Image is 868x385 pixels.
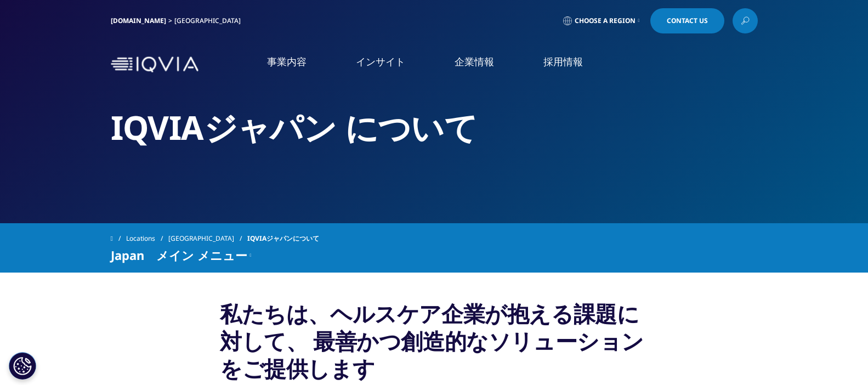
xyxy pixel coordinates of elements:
[111,248,247,262] span: Japan メイン メニュー
[575,16,636,25] span: Choose a Region
[203,38,758,90] nav: Primary
[267,55,307,69] a: 事業内容
[126,229,168,248] a: Locations
[543,55,583,69] a: 採用情報
[455,55,494,69] a: 企業情報
[174,16,245,25] div: [GEOGRAPHIC_DATA]
[111,107,758,148] h2: IQVIAジャパン について
[650,8,724,33] a: Contact Us
[247,229,319,248] span: IQVIAジャパンについて
[168,229,247,248] a: [GEOGRAPHIC_DATA]
[667,18,708,24] span: Contact Us
[9,352,36,380] button: Cookie 設定
[111,16,166,25] a: [DOMAIN_NAME]
[356,55,405,69] a: インサイト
